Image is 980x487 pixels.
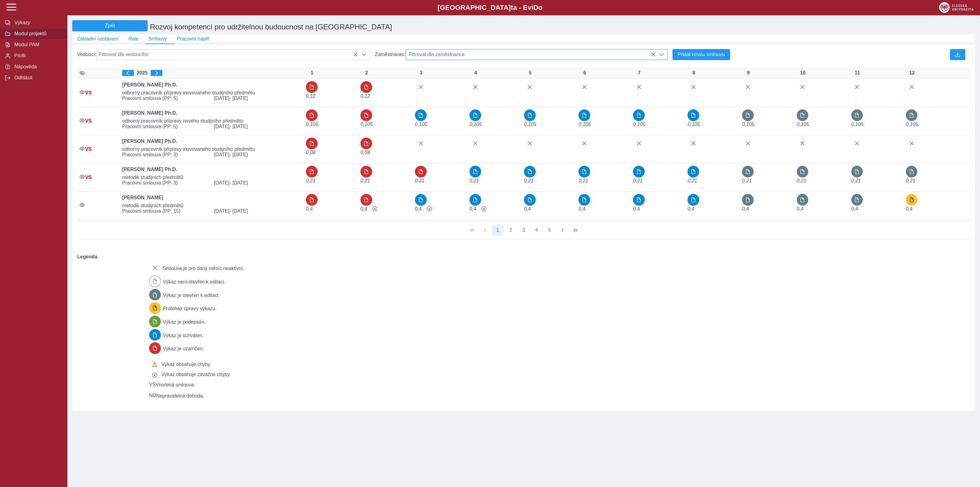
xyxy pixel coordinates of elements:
span: Smlouva vnořená do kmene [85,175,92,180]
span: Pracovní smlouva (PP: 15) [120,208,212,214]
i: Smlouva je aktivní [80,118,85,123]
div: 3 [415,70,427,76]
div: Zaměstnanec: [372,47,670,63]
span: [DATE] [212,124,303,129]
span: Úvazek : 3,2 h / den. 16 h / týden. [906,206,913,211]
span: VNOŘENÁ SMLOUVA - Úvazek : 0,84 h / den. 4,2 h / týden. [469,122,482,127]
span: VNOŘENÁ SMLOUVA - Úvazek : 1,68 h / den. 8,4 h / týden. [742,178,752,183]
span: - [DATE] [229,180,248,185]
span: Úvazek : 3,2 h / den. 16 h / týden. [688,206,694,211]
span: Úvazek : 3,2 h / den. 16 h / týden. [306,206,313,211]
span: Výkaz obsahuje závažné chyby. [427,206,432,211]
span: Úvazek : 3,2 h / den. 16 h / týden. [742,206,749,211]
span: VNOŘENÁ SMLOUVA - Úvazek : 0,84 h / den. 4,2 h / týden. [633,122,645,127]
span: VNOŘENÁ SMLOUVA - Úvazek : 0,84 h / den. 4,2 h / týden. [851,122,864,127]
span: Úvazek : 3,2 h / den. 16 h / týden. [633,206,640,211]
span: Výkaz je podepsán. [163,319,206,325]
span: VNOŘENÁ SMLOUVA - Úvazek : 1,68 h / den. 8,4 h / týden. [306,178,315,183]
span: VNOŘENÁ SMLOUVA - Úvazek : 0,96 h / den. 4,8 h / týden. [306,93,315,99]
div: 11 [851,70,864,76]
span: Úvazek : 3,2 h / den. 16 h / týden. [579,206,585,211]
span: Zpět [75,23,145,29]
div: 2025 [122,70,301,76]
span: Modul projektů [13,31,62,36]
span: - [DATE] [229,124,248,129]
span: odborný pracovník přípravy inovovaného studijního předmětu [120,146,303,152]
span: Úvazek : 3,2 h / den. 16 h / týden. [797,206,804,211]
span: Smlouva vnořená do kmene [85,90,92,95]
span: Modul PAM [13,42,62,48]
span: Smlouva je pro daný měsíc neaktivní. [163,266,244,271]
span: [DATE] [212,208,303,214]
span: D [533,4,538,11]
span: VNOŘENÁ SMLOUVA - Úvazek : 1,68 h / den. 8,4 h / týden. [579,178,588,183]
span: VNOŘENÁ SMLOUVA - Úvazek : 1,68 h / den. 8,4 h / týden. [851,178,861,183]
span: VNOŘENÁ SMLOUVA - Úvazek : 0,84 h / den. 4,2 h / týden. [688,122,700,127]
span: Smlouva vnořená do kmene [85,146,92,152]
button: 4 [531,224,542,236]
div: 12 [906,70,918,76]
span: VNOŘENÁ SMLOUVA - Úvazek : 0,84 h / den. 4,2 h / týden. [306,122,318,127]
span: Nepravidelná dohoda. [156,393,204,398]
span: VNOŘENÁ SMLOUVA - Úvazek : 0,64 h / den. 3,2 h / týden. [306,150,315,155]
span: [DATE] [212,152,303,158]
b: [GEOGRAPHIC_DATA] a - Evi [18,4,962,12]
span: metodik studijních předmětů [120,203,303,208]
i: Smlouva je aktivní [80,90,85,95]
span: VNOŘENÁ SMLOUVA - Úvazek : 0,64 h / den. 3,2 h / týden. [360,150,370,155]
b: [PERSON_NAME] Ph.D. [122,139,177,144]
div: 5 [524,70,536,76]
div: 7 [633,70,645,76]
span: Výkaz je schválen. [163,333,204,338]
span: Přidat novou smlouvu [678,52,725,57]
span: Smlouvy [148,36,167,42]
b: [PERSON_NAME] Ph.D. [122,167,177,172]
button: 5 [544,224,556,236]
div: 2 [360,70,373,76]
img: logo_web_su.png [939,2,974,13]
span: Filtrovat dle zaměstnance [406,49,656,60]
button: 1 [492,224,504,236]
span: o [538,4,543,11]
div: 8 [688,70,700,76]
button: 2 [505,224,517,236]
span: metodik studijních předmětů [120,175,303,180]
span: VNOŘENÁ SMLOUVA - Úvazek : 0,84 h / den. 4,2 h / týden. [524,122,536,127]
span: - [DATE] [229,96,248,101]
b: [PERSON_NAME] [122,195,163,200]
span: Výkaz obsahuje závažné chyby. [161,372,231,377]
span: Výkaz není otevřen k editaci. [163,279,226,284]
button: Přidat novou smlouvu [673,49,730,60]
span: VNOŘENÁ SMLOUVA - Úvazek : 0,84 h / den. 4,2 h / týden. [906,122,918,127]
span: Pracovní smlouva (PP: 3) [120,152,212,158]
span: VNOŘENÁ SMLOUVA - Úvazek : 0,84 h / den. 4,2 h / týden. [797,122,809,127]
i: Smlouva je aktivní [80,203,85,207]
div: 6 [579,70,591,76]
span: Filtrovat dle vedoucího [96,49,358,60]
i: Smlouva je aktivní [80,174,85,179]
span: Úvazek : 3,2 h / den. 16 h / týden. [469,206,476,211]
button: Zpět [72,20,148,31]
span: Výkaz je otevřen k editaci. [163,293,220,298]
span: Úvazek : 3,2 h / den. 16 h / týden. [360,206,367,211]
span: VNOŘENÁ SMLOUVA - Úvazek : 1,68 h / den. 8,4 h / týden. [688,178,697,183]
span: VNOŘENÁ SMLOUVA - Úvazek : 1,68 h / den. 8,4 h / týden. [415,178,424,183]
span: - [DATE] [229,208,248,214]
span: Pracovní smlouva (PP: 3) [120,180,212,186]
span: Úvazek : 3,2 h / den. 16 h / týden. [851,206,858,211]
span: Výkaz obsahuje chyby. [161,362,211,367]
span: Profil [13,53,62,59]
span: Výkazy [13,20,62,25]
span: [DATE] [212,96,303,101]
span: [DATE] [212,180,303,186]
span: Pracovní smlouva (PP: 5) [120,96,212,101]
button: 3 [518,224,530,236]
span: Výkaz obsahuje závažné chyby. [372,206,377,211]
span: Vnořená smlouva. [156,382,195,387]
span: Probíhají úpravy výkazu. [163,306,217,311]
span: Výkaz je uzamčen. [163,346,204,352]
span: Smlouva vnořená do kmene [85,118,92,124]
span: Základní nastavení [77,36,119,42]
span: VNOŘENÁ SMLOUVA - Úvazek : 0,84 h / den. 4,2 h / týden. [360,122,373,127]
span: VNOŘENÁ SMLOUVA - Úvazek : 0,84 h / den. 4,2 h / týden. [415,122,427,127]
